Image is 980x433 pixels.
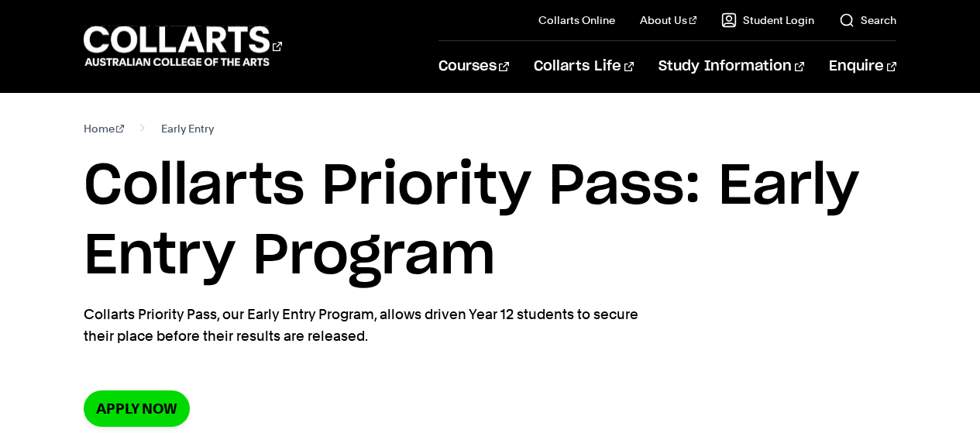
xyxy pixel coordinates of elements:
a: Courses [438,41,509,92]
a: Home [84,118,125,139]
a: About Us [640,12,697,28]
span: Early Entry [161,118,214,139]
a: Collarts Life [534,41,634,92]
a: Search [839,12,896,28]
a: Apply now [84,390,190,427]
p: Collarts Priority Pass, our Early Entry Program, allows driven Year 12 students to secure their p... [84,304,649,347]
div: Go to homepage [84,24,282,68]
h1: Collarts Priority Pass: Early Entry Program [84,152,897,291]
a: Enquire [829,41,896,92]
a: Student Login [721,12,814,28]
a: Collarts Online [538,12,615,28]
a: Study Information [658,41,804,92]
